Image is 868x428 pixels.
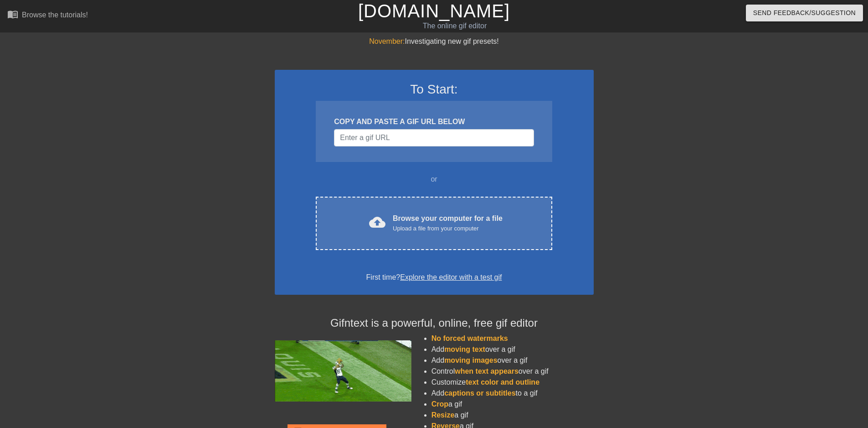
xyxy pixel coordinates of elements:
[7,9,18,20] span: menu_book
[275,340,411,402] img: football_small.gif
[393,224,503,233] div: Upload a file from your computer
[7,9,88,23] a: Browse the tutorials!
[287,272,582,283] div: First time?
[431,344,594,355] li: Add over a gif
[431,410,594,421] li: a gif
[444,345,485,353] span: moving text
[431,388,594,399] li: Add to a gif
[431,355,594,366] li: Add over a gif
[369,214,385,230] span: cloud_upload
[431,377,594,388] li: Customize
[746,5,863,21] button: Send Feedback/Suggestion
[393,213,503,233] div: Browse your computer for a file
[294,21,616,31] div: The online gif editor
[334,129,534,146] input: Username
[287,82,582,97] h3: To Start:
[334,116,534,127] div: COPY AND PASTE A GIF URL BELOW
[431,366,594,377] li: Control over a gif
[358,1,510,21] a: [DOMAIN_NAME]
[431,334,508,342] span: No forced watermarks
[400,273,502,281] a: Explore the editor with a test gif
[275,36,594,47] div: Investigating new gif presets!
[431,399,594,410] li: a gif
[22,11,88,19] div: Browse the tutorials!
[431,411,455,419] span: Resize
[753,7,856,19] span: Send Feedback/Suggestion
[298,174,570,185] div: or
[369,37,405,45] span: November:
[275,317,594,330] h4: Gifntext is a powerful, online, free gif editor
[444,389,515,397] span: captions or subtitles
[444,356,497,364] span: moving images
[431,400,448,408] span: Crop
[466,378,539,386] span: text color and outline
[455,367,519,375] span: when text appears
